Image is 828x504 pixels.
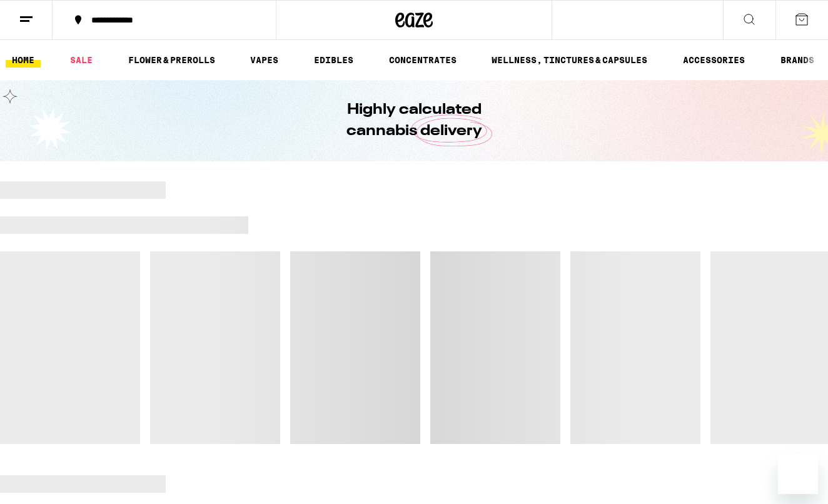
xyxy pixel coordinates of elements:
a: VAPES [244,53,285,68]
a: SALE [64,53,99,68]
a: FLOWER & PREROLLS [122,53,221,68]
a: HOME [6,53,41,68]
iframe: Button to launch messaging window [778,454,818,494]
a: CONCENTRATES [383,53,463,68]
a: ACCESSORIES [677,53,751,68]
a: WELLNESS, TINCTURES & CAPSULES [485,53,654,68]
a: EDIBLES [308,53,360,68]
a: BRANDS [774,53,820,68]
h1: Highly calculated cannabis delivery [311,99,517,142]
